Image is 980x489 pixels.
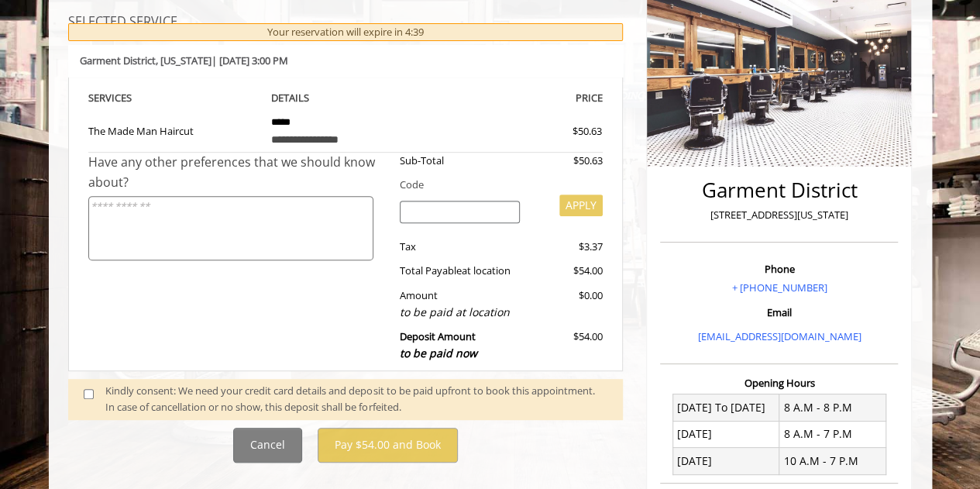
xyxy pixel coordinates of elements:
a: [EMAIL_ADDRESS][DOMAIN_NAME] [697,329,861,343]
h3: Opening Hours [660,377,898,388]
div: Kindly consent: We need your credit card details and deposit to be paid upfront to book this appo... [105,383,607,415]
h3: Phone [664,263,894,274]
div: Have any other preferences that we should know about? [88,153,389,192]
div: Amount [388,288,531,321]
span: , [US_STATE] [156,53,211,67]
b: Deposit Amount [400,329,477,360]
th: SERVICE [88,89,260,107]
td: [DATE] [672,421,779,447]
div: $54.00 [531,329,603,362]
span: to be paid now [400,346,477,360]
button: Pay $54.00 and Book [318,428,458,463]
span: at location [462,263,511,277]
div: $50.63 [517,123,602,139]
h3: Email [664,307,894,318]
h2: Garment District [664,179,894,201]
div: Sub-Total [388,153,531,169]
div: Your reservation will expire in 4:39 [68,23,624,41]
button: Cancel [233,428,302,463]
div: Total Payable [388,263,531,279]
div: Code [388,177,603,193]
a: + [PHONE_NUMBER] [731,281,827,294]
div: Tax [388,239,531,255]
td: [DATE] [672,448,779,474]
div: $0.00 [531,288,603,321]
td: 8 A.M - 8 P.M [779,394,886,421]
td: [DATE] To [DATE] [672,394,779,421]
td: 8 A.M - 7 P.M [779,421,886,447]
div: to be paid at location [400,304,520,321]
div: $54.00 [531,263,603,279]
th: PRICE [432,89,603,107]
td: 10 A.M - 7 P.M [779,448,886,474]
button: APPLY [559,195,603,216]
th: DETAILS [260,89,432,107]
span: S [126,91,132,105]
b: Garment District | [DATE] 3:00 PM [80,53,288,67]
div: $50.63 [531,153,603,169]
h3: SELECTED SERVICE [68,15,624,29]
p: [STREET_ADDRESS][US_STATE] [664,207,894,223]
td: The Made Man Haircut [88,107,260,153]
div: $3.37 [531,239,603,255]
